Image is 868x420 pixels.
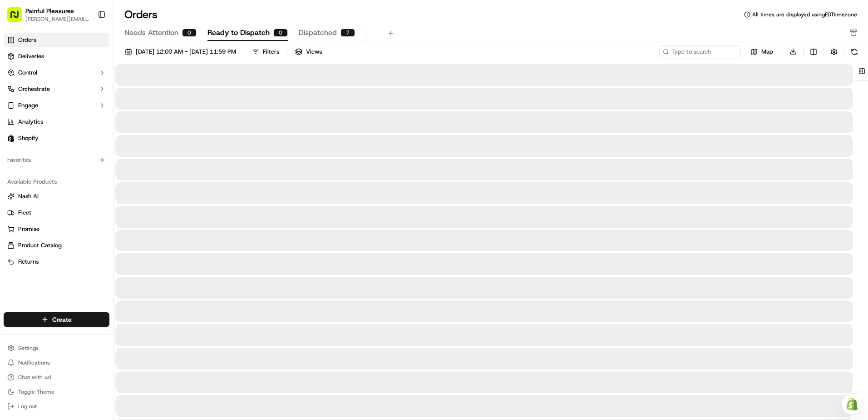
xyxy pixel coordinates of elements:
span: Nash AI [18,192,39,200]
span: Settings [18,345,39,352]
span: Pylon [90,154,110,161]
button: Create [4,312,109,327]
a: Deliveries [4,49,109,64]
input: Type to search [659,45,741,58]
button: Orchestrate [4,82,109,96]
button: Fleet [4,205,109,220]
button: Start new chat [154,90,165,100]
span: Orders [18,36,36,44]
button: Promise [4,222,109,236]
span: Needs Attention [124,27,178,38]
button: Map [745,46,779,57]
span: Log out [18,403,37,410]
img: 1736555255976-a54dd68f-1ca7-489b-9aae-adbdc363a1c4 [9,87,25,103]
span: Promise [18,225,39,233]
span: Chat with us! [18,374,51,381]
a: Analytics [4,115,109,129]
div: 📗 [9,133,16,140]
button: Settings [4,342,109,355]
span: Orchestrate [18,85,50,93]
div: 💻 [77,133,84,140]
p: Welcome 👋 [9,36,165,51]
span: Engage [18,101,38,110]
button: Log out [4,400,109,413]
input: Got a question? Start typing here... [24,59,163,68]
button: [DATE] 12:00 AM - [DATE] 11:59 PM [121,45,240,58]
div: Favorites [4,153,109,167]
button: Refresh [848,45,861,58]
a: Shopify [4,131,109,145]
div: Filters [263,48,279,56]
button: [PERSON_NAME][EMAIL_ADDRESS][PERSON_NAME][DOMAIN_NAME] [25,15,90,23]
div: Start new chat [31,87,149,96]
button: Chat with us! [4,371,109,384]
button: Painful Pleasures[PERSON_NAME][EMAIL_ADDRESS][PERSON_NAME][DOMAIN_NAME] [4,4,94,25]
img: Shopify logo [7,135,15,142]
div: 0 [273,29,288,37]
a: Product Catalog [7,241,106,250]
span: Fleet [18,209,31,217]
span: Deliveries [18,52,44,60]
span: All times are displayed using EDT timezone [752,11,857,18]
button: Control [4,65,109,80]
button: Product Catalog [4,238,109,253]
a: Promise [7,225,106,233]
span: Create [52,315,72,324]
button: Returns [4,255,109,269]
div: 7 [340,29,355,37]
span: Control [18,69,37,77]
button: Filters [248,45,283,58]
button: Toggle Theme [4,385,109,398]
button: Engage [4,98,109,113]
button: Notifications [4,356,109,369]
a: Returns [7,258,106,266]
a: Nash AI [7,192,106,200]
span: API Documentation [86,132,146,141]
button: Views [291,45,326,58]
button: Nash AI [4,189,109,204]
a: Orders [4,33,109,47]
span: [DATE] 12:00 AM - [DATE] 11:59 PM [136,48,236,56]
button: Painful Pleasures [25,6,74,15]
span: Product Catalog [18,241,62,250]
a: Powered byPylon [64,154,110,161]
span: Knowledge Base [18,132,69,141]
a: 💻API Documentation [73,128,149,145]
div: Available Products [4,175,109,189]
h1: Orders [124,7,158,22]
a: Fleet [7,209,106,217]
span: Returns [18,258,39,266]
span: Toggle Theme [18,388,54,395]
span: Views [306,48,322,56]
span: Shopify [18,134,39,142]
div: We're available if you need us! [31,96,115,103]
span: Notifications [18,359,50,366]
span: Dispatched [299,27,337,38]
img: Nash [9,9,27,27]
div: 0 [182,29,197,37]
span: Ready to Dispatch [207,27,270,38]
span: Analytics [18,118,43,126]
a: 📗Knowledge Base [5,128,73,145]
span: Map [761,48,773,56]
